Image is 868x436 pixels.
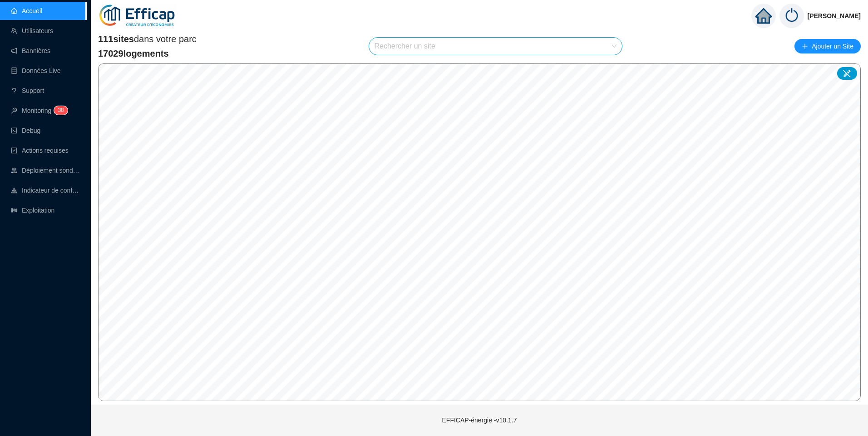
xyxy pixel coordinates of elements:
[755,8,772,24] span: home
[11,87,44,94] a: questionSupport
[794,39,861,53] button: Ajouter un Site
[11,207,54,214] a: slidersExploitation
[11,107,65,114] a: monitorMonitoring38
[11,167,80,174] a: clusterDéploiement sondes
[11,127,40,134] a: codeDebug
[11,147,17,154] span: check-square
[812,40,853,53] span: Ajouter un Site
[54,106,67,115] sup: 38
[802,43,808,49] span: plus
[22,147,69,154] span: Actions requises
[779,4,804,28] img: power
[11,47,50,54] a: notificationBannières
[11,7,42,15] a: homeAccueil
[58,107,61,113] span: 3
[61,107,64,113] span: 8
[442,417,517,424] span: EFFICAP-énergie - v10.1.7
[98,33,197,45] span: dans votre parc
[99,64,860,401] canvas: Map
[11,67,61,74] a: databaseDonnées Live
[11,187,80,194] a: heat-mapIndicateur de confort
[98,34,134,44] span: 111 sites
[808,1,861,30] span: [PERSON_NAME]
[11,27,53,34] a: teamUtilisateurs
[98,47,197,60] span: 17029 logements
